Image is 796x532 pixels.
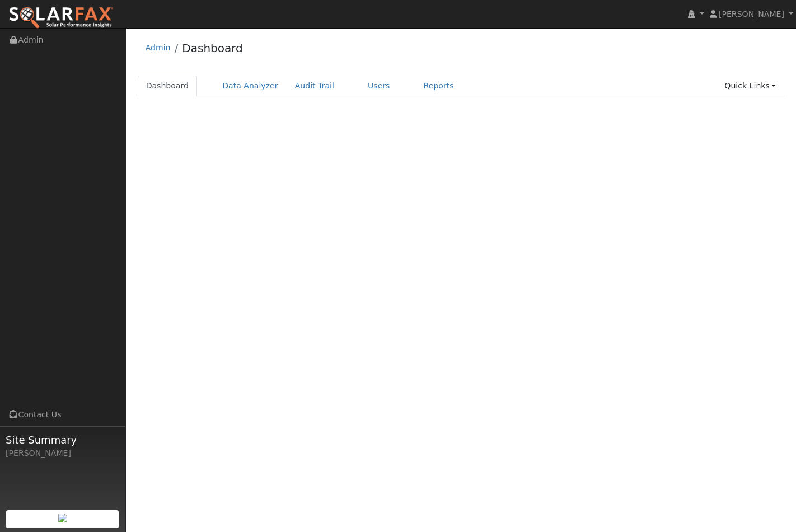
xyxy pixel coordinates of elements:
a: Dashboard [138,76,198,96]
div: [PERSON_NAME] [6,447,120,459]
a: Audit Trail [287,76,343,96]
span: [PERSON_NAME] [719,10,784,18]
img: retrieve [58,514,67,522]
a: Users [359,76,399,96]
a: Admin [146,43,171,52]
a: Dashboard [182,41,243,55]
img: SolarFax [8,6,114,30]
span: Site Summary [6,432,120,447]
a: Quick Links [716,76,784,96]
a: Reports [415,76,462,96]
a: Data Analyzer [214,76,287,96]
